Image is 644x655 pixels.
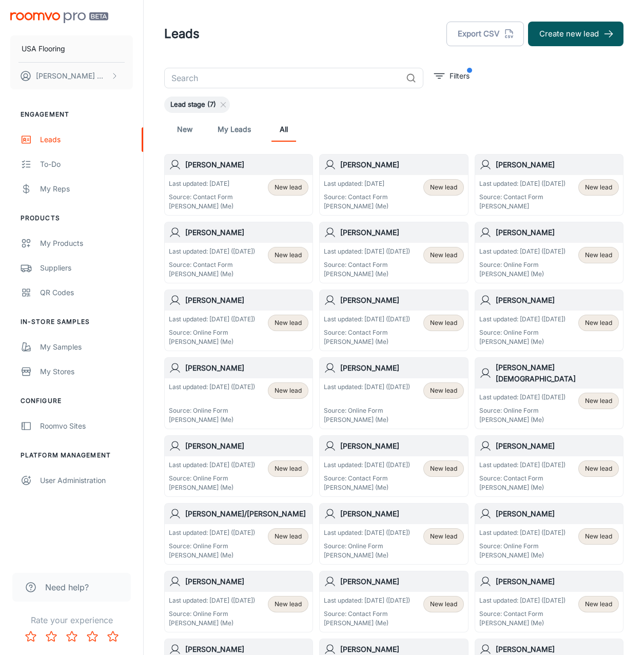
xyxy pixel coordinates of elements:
h6: [PERSON_NAME] [185,295,308,306]
a: [PERSON_NAME]Last updated: [DATE] ([DATE])Source: Online Form[PERSON_NAME] (Me)New lead [164,571,313,632]
p: [PERSON_NAME] (Me) [324,483,410,492]
button: Rate 4 star [82,626,103,647]
p: Source: Contact Form [479,192,565,202]
button: Export CSV [446,22,524,46]
span: New lead [275,183,302,192]
p: [PERSON_NAME] (Me) [324,337,410,346]
span: New lead [275,600,302,609]
button: filter [432,68,472,84]
p: Last updated: [DATE] ([DATE]) [479,596,565,605]
p: Source: Contact Form [479,609,565,619]
h6: [PERSON_NAME] [496,440,619,452]
p: [PERSON_NAME] (Me) [169,269,255,279]
p: Last updated: [DATE] ([DATE]) [324,382,410,392]
h1: Leads [164,25,200,43]
p: Rate your experience [8,614,135,626]
p: Source: Online Form [479,406,565,415]
p: Last updated: [DATE] ([DATE]) [169,315,255,324]
p: Last updated: [DATE] ([DATE]) [479,179,565,188]
p: Source: Contact Form [324,474,410,483]
h6: [PERSON_NAME] [340,295,463,306]
a: [PERSON_NAME]Last updated: [DATE]Source: Contact Form[PERSON_NAME] (Me)New lead [164,154,313,216]
h6: [PERSON_NAME] [496,644,619,655]
a: [PERSON_NAME]Last updated: [DATE] ([DATE])Source: Online Form[PERSON_NAME] (Me)New lead [319,503,468,565]
p: Last updated: [DATE] ([DATE]) [479,315,565,324]
div: Suppliers [40,262,133,274]
p: Source: Contact Form [324,260,410,269]
p: [PERSON_NAME] (Me) [169,415,255,425]
p: Source: Contact Form [479,474,565,483]
p: Last updated: [DATE] ([DATE]) [479,247,565,256]
p: Source: Contact Form [324,609,410,619]
div: My Samples [40,341,133,353]
h6: [PERSON_NAME] [496,508,619,519]
p: [PERSON_NAME] (Me) [479,551,565,560]
a: [PERSON_NAME]Last updated: [DATE] ([DATE])Source: Contact Form[PERSON_NAME] (Me)New lead [319,435,468,497]
h6: [PERSON_NAME] [185,576,308,587]
span: Lead stage (7) [164,100,222,110]
div: To-do [40,159,133,170]
p: [PERSON_NAME] (Me) [479,337,565,346]
p: Last updated: [DATE] ([DATE]) [324,315,410,324]
p: Source: Online Form [479,542,565,551]
a: [PERSON_NAME]Last updated: [DATE] ([DATE])Source: Online Form[PERSON_NAME] (Me)New lead [319,357,468,429]
span: New lead [275,318,302,327]
h6: [PERSON_NAME] [496,159,619,170]
p: Last updated: [DATE] ([DATE]) [169,596,255,605]
h6: [PERSON_NAME] [340,362,463,374]
h6: [PERSON_NAME] [496,576,619,587]
h6: [PERSON_NAME] [496,295,619,306]
a: [PERSON_NAME]Last updated: [DATE] ([DATE])Source: Contact Form[PERSON_NAME] (Me)New lead [319,571,468,632]
p: Last updated: [DATE] [324,179,388,188]
p: Source: Online Form [479,328,565,337]
div: QR Codes [40,287,133,298]
p: [PERSON_NAME] (Me) [169,337,255,346]
p: [PERSON_NAME] (Me) [479,269,565,279]
p: [PERSON_NAME] (Me) [324,202,388,211]
p: [PERSON_NAME] (Me) [479,619,565,628]
p: [PERSON_NAME] (Me) [324,551,410,560]
p: [PERSON_NAME] (Me) [324,269,410,279]
p: Last updated: [DATE] ([DATE]) [324,247,410,256]
a: [PERSON_NAME]/[PERSON_NAME]Last updated: [DATE] ([DATE])Source: Online Form[PERSON_NAME] (Me)New ... [164,503,313,565]
span: New lead [585,464,612,473]
p: Source: Contact Form [169,260,255,269]
h6: [PERSON_NAME] [185,159,308,170]
button: Rate 2 star [41,626,62,647]
button: Create new lead [528,22,623,46]
span: New lead [275,386,302,395]
span: New lead [585,396,612,406]
p: Last updated: [DATE] ([DATE]) [324,460,410,470]
button: [PERSON_NAME] Worthington [10,63,133,89]
p: Last updated: [DATE] ([DATE]) [479,460,565,470]
span: New lead [430,251,457,260]
input: Search [164,68,402,88]
p: Source: Online Form [169,328,255,337]
p: Source: Contact Form [324,192,388,202]
h6: [PERSON_NAME] [185,440,308,452]
a: New [172,117,197,142]
button: USA Flooring [10,35,133,62]
p: [PERSON_NAME] (Me) [169,202,233,211]
p: Source: Online Form [169,542,255,551]
div: My Products [40,238,133,249]
a: My Leads [218,117,251,142]
span: New lead [275,251,302,260]
p: Source: Online Form [324,542,410,551]
h6: [PERSON_NAME] [340,508,463,519]
span: New lead [585,600,612,609]
p: Source: Online Form [324,406,410,415]
span: New lead [275,464,302,473]
h6: [PERSON_NAME] [185,644,308,655]
a: [PERSON_NAME]Last updated: [DATE] ([DATE])Source: Contact Form[PERSON_NAME] (Me)New lead [319,290,468,351]
h6: [PERSON_NAME] [496,227,619,238]
a: [PERSON_NAME]Last updated: [DATE] ([DATE])Source: Contact Form[PERSON_NAME] (Me)New lead [164,222,313,283]
span: New lead [430,386,457,395]
p: [PERSON_NAME] Worthington [36,70,108,82]
p: Filters [450,70,470,82]
p: Source: Contact Form [324,328,410,337]
button: Rate 1 star [21,626,41,647]
a: [PERSON_NAME]Last updated: [DATE]Source: Contact Form[PERSON_NAME] (Me)New lead [319,154,468,216]
h6: [PERSON_NAME] [340,227,463,238]
h6: [PERSON_NAME] [340,644,463,655]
